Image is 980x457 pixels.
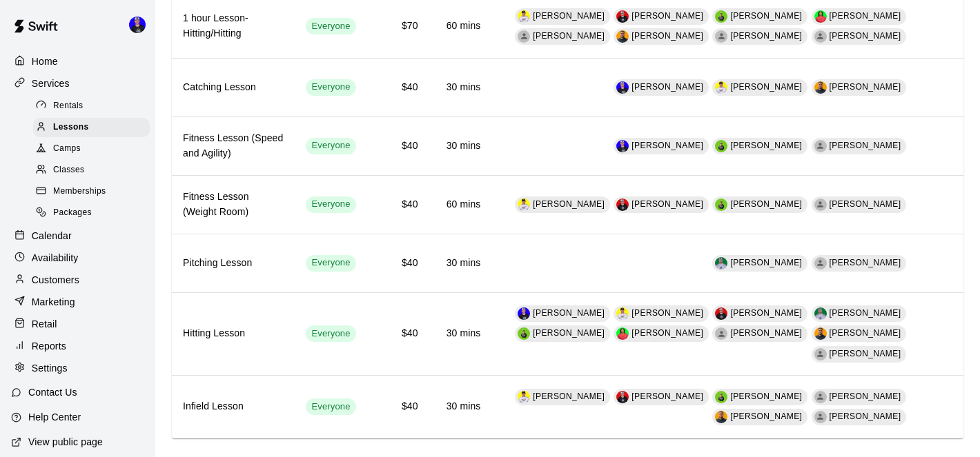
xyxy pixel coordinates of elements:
[28,410,81,424] p: Help Center
[306,327,355,341] span: Everyone
[715,391,727,403] div: Nick Zona
[306,20,355,33] span: Everyone
[378,19,418,34] h6: $70
[518,307,530,320] img: Tyler LeClair
[306,81,355,94] span: Everyone
[830,141,901,150] span: [PERSON_NAME]
[11,225,144,246] div: Calendar
[631,141,703,150] span: [PERSON_NAME]
[183,131,284,161] h6: Fitness Lesson (Speed and Agility)
[518,10,530,23] img: Justin Richard
[33,116,155,138] a: Lessons
[616,140,629,152] div: Tyler LeClair
[814,257,827,270] div: Joe Hurowitz
[378,326,418,341] h6: $40
[715,411,727,423] div: Eliezer Zambrano
[814,81,827,94] div: Eliezer Zambrano
[183,256,284,271] h6: Pitching Lesson
[32,251,79,265] p: Availability
[306,18,355,34] div: This service is visible to all of your customers
[533,308,605,318] span: [PERSON_NAME]
[378,80,418,95] h6: $40
[631,82,703,92] span: [PERSON_NAME]
[440,19,481,34] h6: 60 mins
[183,80,284,95] h6: Catching Lesson
[378,256,418,271] h6: $40
[33,161,150,180] div: Classes
[830,11,901,21] span: [PERSON_NAME]
[11,51,144,72] div: Home
[11,336,144,356] a: Reports
[32,77,70,90] p: Services
[32,229,72,243] p: Calendar
[33,182,150,201] div: Memberships
[33,160,155,181] a: Classes
[32,339,66,353] p: Reports
[440,326,481,341] h6: 30 mins
[715,307,727,320] div: Nick Evans
[715,199,727,211] div: Nick Zona
[378,399,418,414] h6: $40
[616,30,629,43] img: Eliezer Zambrano
[715,140,727,152] img: Nick Zona
[306,400,355,414] span: Everyone
[11,73,144,94] a: Services
[830,392,901,401] span: [PERSON_NAME]
[28,385,77,399] p: Contact Us
[32,54,58,68] p: Home
[814,10,827,23] div: Teri Jackson
[830,349,901,358] span: [PERSON_NAME]
[53,185,106,199] span: Memberships
[730,392,802,401] span: [PERSON_NAME]
[616,81,629,94] div: Tyler LeClair
[11,292,144,312] div: Marketing
[730,258,802,267] span: [PERSON_NAME]
[730,141,802,150] span: [PERSON_NAME]
[814,348,827,360] div: Lauren Murphy
[32,295,75,309] p: Marketing
[830,82,901,92] span: [PERSON_NAME]
[53,142,81,156] span: Camps
[28,435,103,449] p: View public page
[830,412,901,421] span: [PERSON_NAME]
[533,392,605,401] span: [PERSON_NAME]
[518,199,530,211] div: Justin Richard
[518,391,530,403] img: Justin Richard
[631,392,703,401] span: [PERSON_NAME]
[53,121,89,134] span: Lessons
[814,140,827,152] div: Paker Cutright
[830,308,901,318] span: [PERSON_NAME]
[306,325,355,342] div: This service is visible to all of your customers
[533,199,605,209] span: [PERSON_NAME]
[533,11,605,21] span: [PERSON_NAME]
[306,79,355,96] div: This service is visible to all of your customers
[730,31,802,41] span: [PERSON_NAME]
[440,399,481,414] h6: 30 mins
[715,10,727,23] img: Nick Zona
[814,327,827,340] img: Eliezer Zambrano
[616,10,629,23] img: Nick Evans
[440,80,481,95] h6: 30 mins
[53,163,84,177] span: Classes
[32,361,68,375] p: Settings
[518,327,530,340] div: Nick Zona
[306,398,355,415] div: This service is visible to all of your customers
[378,197,418,212] h6: $40
[33,97,150,116] div: Rentals
[183,326,284,341] h6: Hitting Lesson
[814,307,827,320] img: Anthony Zona
[715,327,727,340] div: Paker Cutright
[129,17,146,33] img: Tyler LeClair
[440,139,481,154] h6: 30 mins
[616,307,629,320] img: Justin Richard
[11,247,144,268] div: Availability
[814,391,827,403] div: Paker Cutright
[53,206,92,220] span: Packages
[616,327,629,340] img: Teri Jackson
